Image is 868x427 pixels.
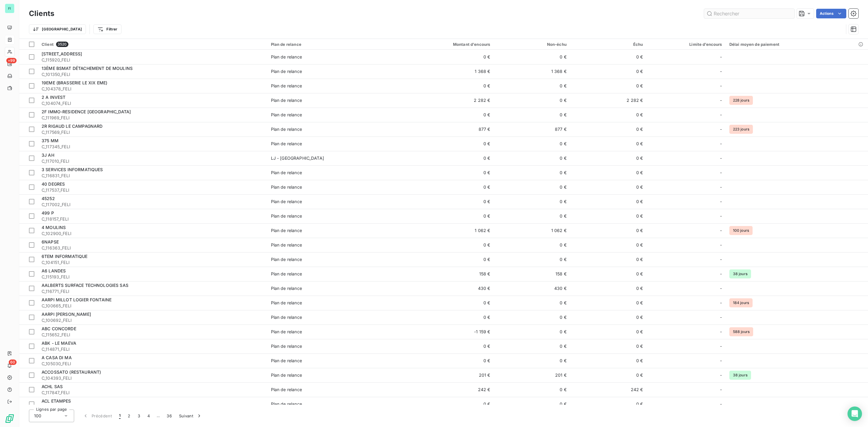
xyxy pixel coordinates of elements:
[570,122,647,137] td: 0 €
[153,411,163,421] span: …
[704,9,794,18] input: Rechercher
[494,165,570,180] td: 0 €
[271,68,302,74] div: Plan de relance
[392,353,494,368] td: 0 €
[29,8,54,19] h3: Clients
[392,79,494,93] td: 0 €
[42,375,264,381] span: C_104393_FELI
[720,329,722,335] span: -
[392,296,494,310] td: 0 €
[729,269,751,278] span: 38 jours
[494,353,570,368] td: 0 €
[816,9,846,18] button: Actions
[392,223,494,238] td: 1 062 €
[42,390,264,396] span: C_117847_FELI
[720,343,722,349] span: -
[570,93,647,108] td: 2 282 €
[271,358,302,364] div: Plan de relance
[5,414,14,423] img: Logo LeanPay
[271,314,302,320] div: Plan de relance
[144,410,153,422] button: 4
[392,50,494,64] td: 0 €
[392,382,494,397] td: 242 €
[42,124,102,129] span: 2R RIGAUD LE CAMPAGNARD
[570,180,647,194] td: 0 €
[720,184,722,190] span: -
[42,369,101,375] span: ACCOSSATO (RESTAURANT)
[9,359,17,365] span: 60
[42,86,264,92] span: C_104378_FELI
[494,180,570,194] td: 0 €
[42,196,55,201] span: 45252
[720,68,722,74] span: -
[494,50,570,64] td: 0 €
[42,283,128,288] span: AALBERTS SURFACE TECHNOLOGIES SAS
[42,268,66,273] span: A6 LANDES
[42,355,72,360] span: A CASA DI MA
[570,223,647,238] td: 0 €
[271,112,302,118] div: Plan de relance
[720,387,722,393] span: -
[729,327,753,336] span: 588 jours
[42,274,264,280] span: C_115193_FELI
[392,209,494,223] td: 0 €
[42,398,71,403] span: ACL ETAMPES
[42,173,264,179] span: C_116831_FELI
[271,329,302,335] div: Plan de relance
[392,137,494,151] td: 0 €
[720,83,722,89] span: -
[494,194,570,209] td: 0 €
[570,137,647,151] td: 0 €
[720,141,722,147] span: -
[79,410,115,422] button: Précédent
[42,51,82,56] span: [STREET_ADDRESS]
[720,54,722,60] span: -
[574,42,643,47] div: Échu
[271,83,302,89] div: Plan de relance
[175,410,206,422] button: Suivant
[392,165,494,180] td: 0 €
[392,310,494,325] td: 0 €
[720,97,722,103] span: -
[392,267,494,281] td: 158 €
[720,170,722,176] span: -
[494,93,570,108] td: 0 €
[42,80,107,85] span: 19EME (BRASSERIE LE XIX EME)
[42,245,264,251] span: C_116363_FELI
[720,213,722,219] span: -
[570,194,647,209] td: 0 €
[56,42,68,47] span: 3520
[720,372,722,378] span: -
[392,151,494,165] td: 0 €
[570,281,647,296] td: 0 €
[392,368,494,382] td: 201 €
[570,64,647,79] td: 0 €
[570,252,647,267] td: 0 €
[650,42,722,47] div: Limite d’encours
[271,242,302,248] div: Plan de relance
[494,151,570,165] td: 0 €
[720,285,722,291] span: -
[42,144,264,150] span: C_117345_FELI
[720,271,722,277] span: -
[42,312,91,317] span: AARPI [PERSON_NAME]
[42,341,76,346] span: ABK - LE MAEVA
[271,54,302,60] div: Plan de relance
[271,97,302,103] div: Plan de relance
[494,209,570,223] td: 0 €
[392,122,494,137] td: 877 €
[271,199,302,205] div: Plan de relance
[494,64,570,79] td: 1 368 €
[720,256,722,262] span: -
[42,317,264,323] span: C_100692_FELI
[570,353,647,368] td: 0 €
[271,213,302,219] div: Plan de relance
[395,42,490,47] div: Montant d'encours
[570,397,647,411] td: 0 €
[6,58,17,63] span: +99
[271,184,302,190] div: Plan de relance
[42,152,54,158] span: 3J AH
[570,339,647,353] td: 0 €
[42,361,264,367] span: C_105030_FELI
[42,100,264,106] span: C_104074_FELI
